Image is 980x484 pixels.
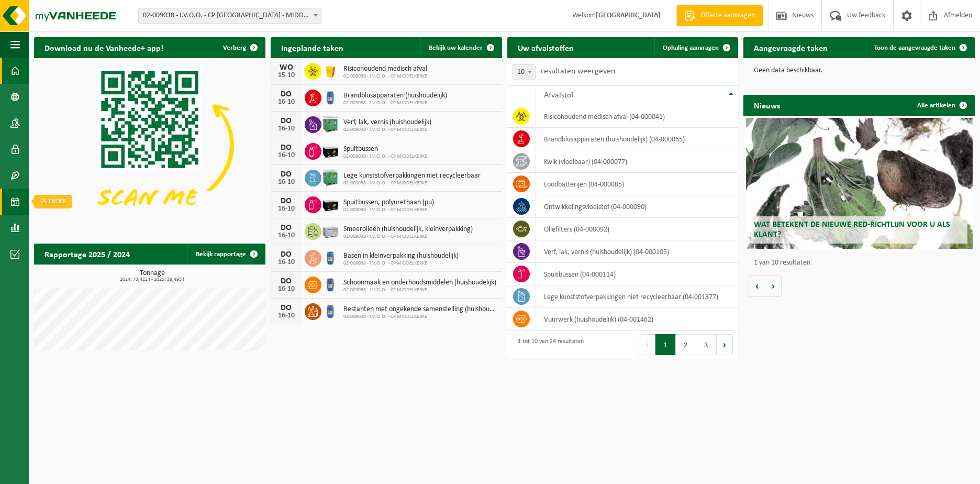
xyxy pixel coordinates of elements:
div: DO [276,117,297,125]
img: PB-HB-1400-HPE-GN-11 [321,168,339,187]
a: Toon de aangevraagde taken [866,37,974,58]
span: 02-009038 - I.V.O.O. - CP MIDDELKERKE - MIDDELKERKE [138,8,321,24]
div: 1 tot 10 van 24 resultaten [513,333,584,356]
div: 16-10 [276,205,297,213]
div: 16-10 [276,152,297,159]
strong: [GEOGRAPHIC_DATA] [596,12,661,19]
div: DO [276,144,297,152]
button: Verberg [215,37,264,58]
h2: Ingeplande taken [271,37,354,58]
td: ontwikkelingsvloeistof (04-000090) [536,195,738,218]
td: oliefilters (04-000092) [536,218,738,240]
span: Risicohoudend medisch afval [343,65,427,73]
span: 02-009038 - I.V.O.O. - CP MIDDELKERKE [343,153,427,160]
div: DO [276,277,297,285]
span: 02-009038 - I.V.O.O. - CP MIDDELKERKE [343,314,497,320]
button: Previous [639,334,655,355]
div: 16-10 [276,312,297,320]
div: DO [276,304,297,312]
button: 2 [676,334,696,355]
span: Afvalstof [544,91,574,100]
div: 16-10 [276,285,297,293]
td: vuurwerk (huishoudelijk) (04-001462) [536,308,738,331]
span: Restanten met ongekende samenstelling (huishoudelijk) [343,305,497,314]
a: Wat betekent de nieuwe RED-richtlijn voor u als klant? [746,118,973,249]
span: 2024: 73,422 t - 2025: 38,493 t [39,277,265,282]
span: 02-009038 - I.V.O.O. - CP MIDDELKERKE [343,73,427,80]
span: 10 [513,65,535,80]
span: 02-009038 - I.V.O.O. - CP MIDDELKERKE [343,127,431,133]
button: Volgende [765,276,782,296]
div: DO [276,197,297,205]
div: 16-10 [276,179,297,186]
h2: Aangevraagde taken [743,37,838,58]
span: Verf, lak, vernis (huishoudelijk) [343,118,431,127]
span: Offerte aanvragen [698,10,758,21]
div: 16-10 [276,125,297,133]
td: spuitbussen (04-000114) [536,263,738,285]
span: Smeerolieën (huishoudelijk, kleinverpakking) [343,225,473,234]
span: Brandblusapparaten (huishoudelijk) [343,92,447,100]
div: 16-10 [276,98,297,106]
h2: Rapportage 2025 / 2024 [34,244,140,264]
div: DO [276,170,297,179]
span: 02-009038 - I.V.O.O. - CP MIDDELKERKE [343,100,447,106]
button: Next [717,334,733,355]
button: Vorige [749,276,765,296]
td: verf, lak, vernis (huishoudelijk) (04-000105) [536,240,738,263]
a: Bekijk uw kalender [420,37,501,58]
span: Toon de aangevraagde taken [874,45,955,51]
span: 02-009038 - I.V.O.O. - CP MIDDELKERKE [343,287,496,293]
img: PB-LB-0680-HPE-BK-11 [321,141,339,159]
a: Offerte aanvragen [676,5,763,26]
span: Spuitbussen, polyurethaan (pu) [343,199,434,207]
div: DO [276,224,297,232]
span: 02-009038 - I.V.O.O. - CP MIDDELKERKE [343,180,481,186]
a: Ophaling aanvragen [654,37,737,58]
img: PB-LB-0680-HPE-BK-11 [321,195,339,213]
div: DO [276,250,297,259]
span: 02-009038 - I.V.O.O. - CP MIDDELKERKE [343,260,459,267]
span: Verberg [223,45,246,51]
td: Lege kunststofverpakkingen niet recycleerbaar (04-001377) [536,285,738,308]
img: PB-OT-0120-HPE-00-02 [321,248,339,266]
button: 3 [696,334,717,355]
span: 10 [513,64,536,80]
div: WO [276,63,297,72]
span: Lege kunststofverpakkingen niet recycleerbaar [343,172,481,180]
h2: Download nu de Vanheede+ app! [34,37,174,58]
h3: Tonnage [39,270,265,282]
span: Spuitbussen [343,145,427,153]
img: PB-HB-1400-HPE-GN-11 [321,114,339,134]
img: PB-OT-0120-HPE-00-02 [321,302,339,320]
h2: Uw afvalstoffen [507,37,584,58]
img: PB-LB-0680-HPE-GY-11 [321,222,339,239]
span: 02-009038 - I.V.O.O. - CP MIDDELKERKE [343,207,434,213]
label: resultaten weergeven [541,67,615,75]
h2: Nieuws [743,95,790,115]
div: 15-10 [276,72,297,79]
img: LP-SB-00050-HPE-22 [321,61,339,79]
span: Ophaling aanvragen [663,45,719,51]
p: Geen data beschikbaar. [754,67,964,74]
img: PB-OT-0120-HPE-00-02 [321,88,339,106]
span: 02-009038 - I.V.O.O. - CP MIDDELKERKE [343,234,473,240]
div: DO [276,90,297,98]
img: Download de VHEPlus App [34,58,265,232]
div: 16-10 [276,259,297,266]
td: brandblusapparaten (huishoudelijk) (04-000065) [536,128,738,150]
button: 1 [655,334,676,355]
a: Alle artikelen [909,95,974,116]
span: 02-009038 - I.V.O.O. - CP MIDDELKERKE - MIDDELKERKE [139,8,321,23]
td: kwik (vloeibaar) (04-000077) [536,150,738,173]
span: Wat betekent de nieuwe RED-richtlijn voor u als klant? [754,221,950,239]
td: loodbatterijen (04-000085) [536,173,738,195]
div: 16-10 [276,232,297,239]
span: Bekijk uw kalender [429,45,483,51]
p: 1 van 10 resultaten [754,259,970,267]
span: Basen in kleinverpakking (huishoudelijk) [343,252,459,260]
td: risicohoudend medisch afval (04-000041) [536,105,738,128]
a: Bekijk rapportage [187,244,264,265]
img: PB-OT-0120-HPE-00-02 [321,275,339,293]
span: Schoonmaak en onderhoudsmiddelen (huishoudelijk) [343,279,496,287]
